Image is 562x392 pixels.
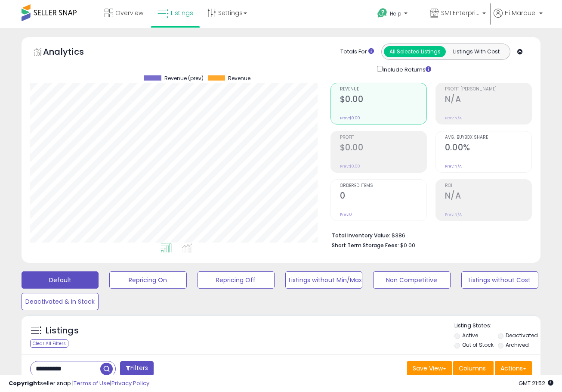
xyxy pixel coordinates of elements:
button: Actions [495,361,532,376]
button: Deactivated & In Stock [22,293,99,310]
span: 2025-08-10 21:52 GMT [519,379,553,387]
span: Columns [459,364,486,373]
small: Prev: $0.00 [340,164,360,169]
a: Privacy Policy [111,379,149,387]
li: $386 [332,230,525,240]
span: Profit [PERSON_NAME] [445,87,531,92]
label: Out of Stock [462,341,494,348]
small: Prev: 0 [340,212,352,217]
label: Archived [506,341,529,348]
span: Overview [115,9,143,17]
button: All Selected Listings [384,46,446,57]
div: Totals For [340,48,374,56]
button: Repricing Off [198,271,275,289]
a: Help [371,1,422,28]
span: ROI [445,184,531,188]
small: Prev: N/A [445,115,462,121]
label: Active [462,332,478,339]
small: Prev: N/A [445,164,462,169]
p: Listing States: [454,322,540,330]
span: Profit [340,135,426,140]
b: Short Term Storage Fees: [332,242,399,249]
button: Columns [453,361,494,376]
h2: $0.00 [340,143,426,154]
span: Ordered Items [340,184,426,188]
h2: $0.00 [340,94,426,106]
small: Prev: $0.00 [340,115,360,121]
button: Listings without Min/Max [285,271,362,289]
span: Hi Marquel [505,9,537,17]
i: Get Help [377,8,388,19]
h2: N/A [445,191,531,202]
span: Avg. Buybox Share [445,135,531,140]
span: Revenue [228,75,250,81]
button: Filters [120,361,154,376]
label: Deactivated [506,332,538,339]
a: Hi Marquel [494,9,543,28]
button: Non Competitive [373,271,450,289]
button: Listings With Cost [445,46,507,57]
small: Prev: N/A [445,212,462,217]
span: Revenue (prev) [164,75,204,81]
div: Clear All Filters [30,339,68,348]
span: $0.00 [400,241,415,249]
a: Terms of Use [74,379,110,387]
button: Save View [407,361,452,376]
strong: Copyright [9,379,40,387]
h5: Listings [46,325,79,337]
button: Repricing On [109,271,186,289]
div: Include Returns [371,64,442,74]
h5: Analytics [43,46,101,60]
div: seller snap | | [9,380,149,388]
button: Listings without Cost [461,271,538,289]
h2: 0 [340,191,426,202]
span: SMI Enterprise [441,9,480,17]
button: Default [22,271,99,289]
b: Total Inventory Value: [332,232,390,239]
span: Revenue [340,87,426,92]
h2: N/A [445,94,531,106]
span: Help [390,10,401,17]
span: Listings [171,9,193,17]
h2: 0.00% [445,143,531,154]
